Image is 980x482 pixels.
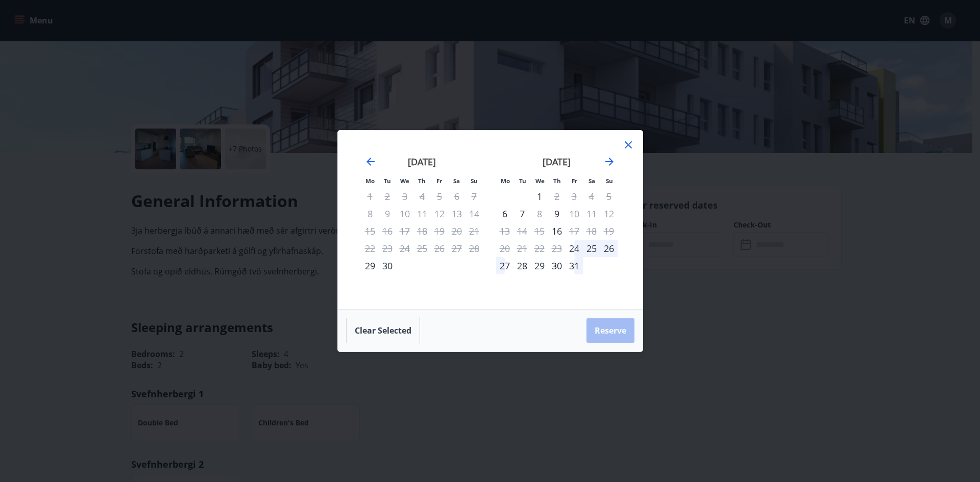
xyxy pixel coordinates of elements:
[413,188,431,205] td: Not available. Thursday, September 4, 2025
[396,240,413,257] td: Not available. Wednesday, September 24, 2025
[583,240,600,257] div: 25
[496,257,513,274] div: 27
[396,222,413,240] td: Not available. Wednesday, September 17, 2025
[431,205,448,222] td: Not available. Friday, September 12, 2025
[501,177,510,185] small: Mo
[513,222,531,240] td: Not available. Tuesday, October 14, 2025
[566,222,583,240] td: Not available. Friday, October 17, 2025
[531,205,548,222] div: Only check out available
[583,188,600,205] td: Not available. Saturday, October 4, 2025
[583,222,600,240] td: Not available. Saturday, October 18, 2025
[364,156,377,168] div: Move backward to switch to the previous month.
[465,240,483,257] td: Not available. Sunday, September 28, 2025
[548,257,566,274] div: 30
[453,177,460,185] small: Sa
[603,156,616,168] div: Move forward to switch to the next month.
[365,177,375,185] small: Mo
[600,240,618,257] td: Choose Sunday, October 26, 2025 as your check-in date. It’s available.
[600,205,618,222] td: Not available. Sunday, October 12, 2025
[431,222,448,240] td: Not available. Friday, September 19, 2025
[531,222,548,240] td: Not available. Wednesday, October 15, 2025
[548,222,566,240] div: Only check in available
[531,188,548,205] div: 1
[396,205,413,222] td: Not available. Wednesday, September 10, 2025
[548,188,566,205] td: Not available. Thursday, October 2, 2025
[513,257,531,274] td: Choose Tuesday, October 28, 2025 as your check-in date. It’s available.
[513,257,531,274] div: 28
[572,177,577,185] small: Fr
[465,188,483,205] td: Not available. Sunday, September 7, 2025
[496,222,513,240] td: Not available. Monday, October 13, 2025
[496,257,513,274] td: Choose Monday, October 27, 2025 as your check-in date. It’s available.
[413,240,431,257] td: Not available. Thursday, September 25, 2025
[566,205,583,222] td: Not available. Friday, October 10, 2025
[413,222,431,240] td: Not available. Thursday, September 18, 2025
[400,177,409,185] small: We
[448,205,465,222] td: Not available. Saturday, September 13, 2025
[548,205,566,222] td: Choose Thursday, October 9, 2025 as your check-in date. It’s available.
[361,205,379,222] td: Not available. Monday, September 8, 2025
[379,222,396,240] td: Not available. Tuesday, September 16, 2025
[361,257,379,274] div: Only check in available
[531,257,548,274] div: 29
[600,188,618,205] td: Not available. Sunday, October 5, 2025
[379,257,396,274] div: 30
[496,205,513,222] td: Choose Monday, October 6, 2025 as your check-in date. It’s available.
[583,205,600,222] td: Not available. Saturday, October 11, 2025
[583,240,600,257] td: Choose Saturday, October 25, 2025 as your check-in date. It’s available.
[566,240,583,257] div: Only check in available
[531,240,548,257] td: Not available. Wednesday, October 22, 2025
[531,205,548,222] td: Not available. Wednesday, October 8, 2025
[566,222,583,240] div: Only check out available
[361,222,379,240] td: Not available. Monday, September 15, 2025
[566,240,583,257] td: Choose Friday, October 24, 2025 as your check-in date. It’s available.
[531,188,548,205] td: Choose Wednesday, October 1, 2025 as your check-in date. It’s available.
[600,240,618,257] div: 26
[519,177,526,185] small: Tu
[448,240,465,257] td: Not available. Saturday, September 27, 2025
[465,205,483,222] td: Not available. Sunday, September 14, 2025
[566,257,583,274] td: Choose Friday, October 31, 2025 as your check-in date. It’s available.
[548,257,566,274] td: Choose Thursday, October 30, 2025 as your check-in date. It’s available.
[548,205,566,222] div: Only check in available
[346,318,420,343] button: Clear selected
[361,188,379,205] td: Not available. Monday, September 1, 2025
[379,188,396,205] td: Not available. Tuesday, September 2, 2025
[606,177,613,185] small: Su
[431,240,448,257] td: Not available. Friday, September 26, 2025
[448,188,465,205] td: Not available. Saturday, September 6, 2025
[496,205,513,222] div: Only check in available
[548,222,566,240] td: Choose Thursday, October 16, 2025 as your check-in date. It’s available.
[396,188,413,205] td: Not available. Wednesday, September 3, 2025
[379,257,396,274] td: Choose Tuesday, September 30, 2025 as your check-in date. It’s available.
[448,222,465,240] td: Not available. Saturday, September 20, 2025
[513,240,531,257] td: Not available. Tuesday, October 21, 2025
[361,240,379,257] td: Not available. Monday, September 22, 2025
[566,188,583,205] td: Not available. Friday, October 3, 2025
[589,177,595,185] small: Sa
[496,240,513,257] td: Not available. Monday, October 20, 2025
[471,177,478,185] small: Su
[553,177,561,185] small: Th
[418,177,426,185] small: Th
[350,143,630,297] div: Calendar
[548,240,566,257] td: Not available. Thursday, October 23, 2025
[531,257,548,274] td: Choose Wednesday, October 29, 2025 as your check-in date. It’s available.
[379,205,396,222] td: Not available. Tuesday, September 9, 2025
[436,177,442,185] small: Fr
[431,188,448,205] td: Not available. Friday, September 5, 2025
[566,205,583,222] div: Only check out available
[548,188,566,205] div: Only check out available
[361,257,379,274] td: Choose Monday, September 29, 2025 as your check-in date. It’s available.
[535,177,545,185] small: We
[413,205,431,222] td: Not available. Thursday, September 11, 2025
[465,222,483,240] td: Not available. Sunday, September 21, 2025
[600,222,618,240] td: Not available. Sunday, October 19, 2025
[543,156,571,168] strong: [DATE]
[513,205,531,222] td: Choose Tuesday, October 7, 2025 as your check-in date. It’s available.
[384,177,391,185] small: Tu
[379,240,396,257] td: Not available. Tuesday, September 23, 2025
[513,205,531,222] div: 7
[566,257,583,274] div: 31
[408,156,436,168] strong: [DATE]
